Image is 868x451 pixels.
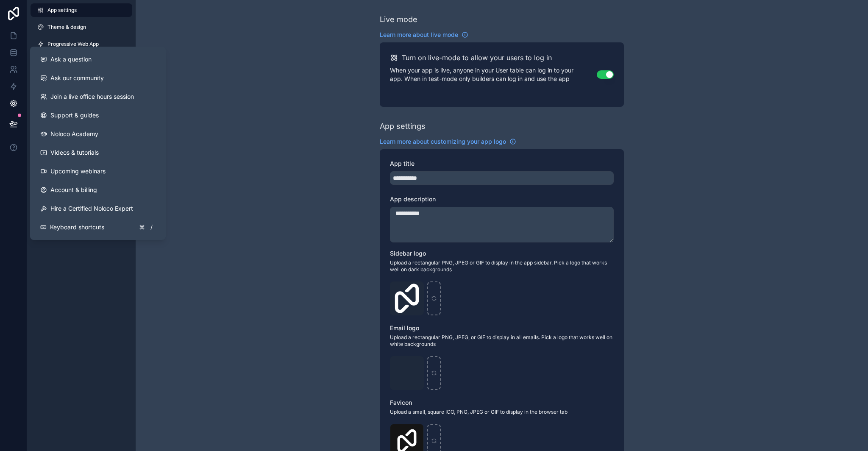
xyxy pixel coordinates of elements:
[50,167,106,175] span: Upcoming webinars
[33,125,162,143] a: Noloco Academy
[50,148,99,157] span: Videos & tutorials
[47,7,77,14] span: App settings
[33,143,162,162] a: Videos & tutorials
[50,92,134,101] span: Join a live office hours session
[50,223,104,231] span: Keyboard shortcuts
[148,224,155,231] span: /
[50,130,98,138] span: Noloco Academy
[380,31,468,39] a: Learn more about live mode
[390,334,614,348] span: Upload a rectangular PNG, JPEG, or GIF to display in all emails. Pick a logo that works well on w...
[50,204,133,213] span: Hire a Certified Noloco Expert
[33,181,162,199] a: Account & billing
[33,106,162,125] a: Support & guides
[31,3,132,17] a: App settings
[47,24,86,31] span: Theme & design
[390,250,426,257] span: Sidebar logo
[50,74,104,82] span: Ask our community
[380,31,458,39] span: Learn more about live mode
[402,53,552,63] h2: Turn on live-mode to allow your users to log in
[33,218,162,237] button: Keyboard shortcuts/
[33,50,162,69] button: Ask a question
[390,399,412,406] span: Favicon
[50,55,92,64] span: Ask a question
[390,195,436,203] span: App description
[33,162,162,181] a: Upcoming webinars
[380,137,516,146] a: Learn more about customizing your app logo
[380,137,506,146] span: Learn more about customizing your app logo
[390,160,415,167] span: App title
[47,41,99,47] span: Progressive Web App
[380,14,417,25] div: Live mode
[380,120,426,132] div: App settings
[390,324,419,331] span: Email logo
[33,69,162,87] a: Ask our community
[390,409,614,415] span: Upload a small, square ICO, PNG, JPEG or GIF to display in the browser tab
[33,199,162,218] button: Hire a Certified Noloco Expert
[31,37,132,51] a: Progressive Web App
[50,186,97,194] span: Account & billing
[390,66,597,83] p: When your app is live, anyone in your User table can log in to your app. When in test-mode only b...
[31,20,132,34] a: Theme & design
[33,87,162,106] a: Join a live office hours session
[390,259,614,273] span: Upload a rectangular PNG, JPEG or GIF to display in the app sidebar. Pick a logo that works well ...
[50,111,99,120] span: Support & guides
